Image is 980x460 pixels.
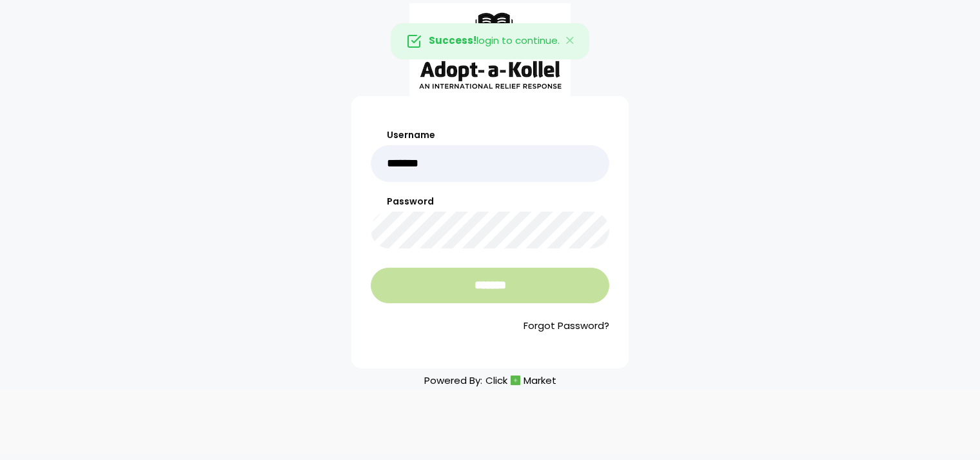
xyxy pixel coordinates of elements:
[371,319,609,334] a: Forgot Password?
[429,34,476,47] strong: Success!
[371,128,609,142] label: Username
[552,24,589,59] button: Close
[511,375,520,385] img: cm_icon.png
[371,195,609,208] label: Password
[424,372,556,389] p: Powered By:
[485,372,556,389] a: ClickMarket
[409,3,571,96] img: aak_logo_sm.jpeg
[391,23,589,59] div: login to continue.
